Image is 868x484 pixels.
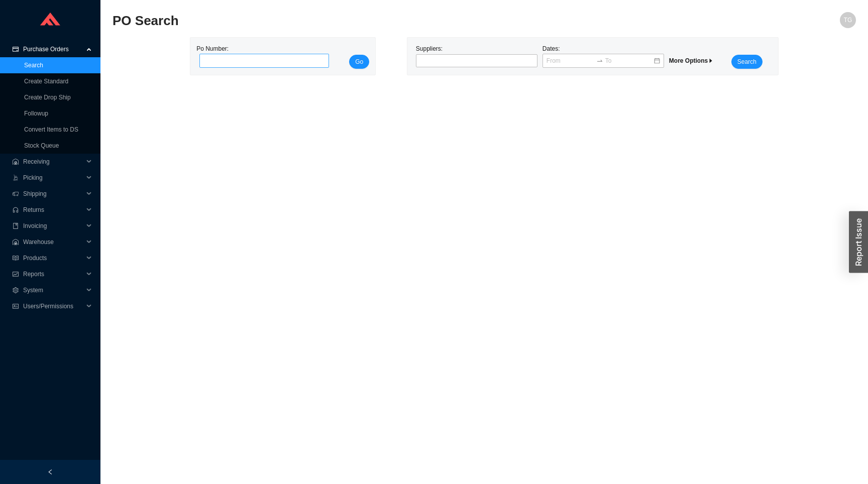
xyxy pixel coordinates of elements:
span: Users/Permissions [23,298,83,314]
button: Go [349,55,369,69]
span: Picking [23,170,83,186]
input: From [547,56,594,66]
span: swap-right [596,57,603,64]
span: Search [737,57,756,67]
div: Dates: [540,44,667,69]
span: Invoicing [23,218,83,234]
span: caret-right [708,58,714,64]
span: Shipping [23,186,83,202]
a: Convert Items to DS [24,126,78,133]
h2: PO Search [113,12,670,30]
span: Go [355,57,363,67]
span: Receiving [23,154,83,170]
span: to [596,57,603,64]
span: Products [23,250,83,266]
span: credit-card [12,46,19,52]
span: customer-service [12,207,19,213]
span: book [12,223,19,229]
a: Create Drop Ship [24,94,71,101]
a: Create Standard [24,78,68,85]
span: More Options [669,57,714,64]
span: Returns [23,202,83,218]
span: idcard [12,303,19,309]
span: Warehouse [23,234,83,250]
span: Reports [23,266,83,282]
input: To [605,56,653,66]
span: Purchase Orders [23,41,83,57]
span: left [47,469,53,475]
button: Search [731,55,763,69]
span: read [12,255,19,261]
span: System [23,282,83,298]
a: Followup [24,110,48,117]
span: TG [844,12,852,28]
span: fund [12,271,19,277]
div: Suppliers: [413,44,540,69]
span: setting [12,287,19,293]
div: Po Number: [196,44,326,69]
a: Stock Queue [24,142,59,149]
a: Search [24,62,43,69]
